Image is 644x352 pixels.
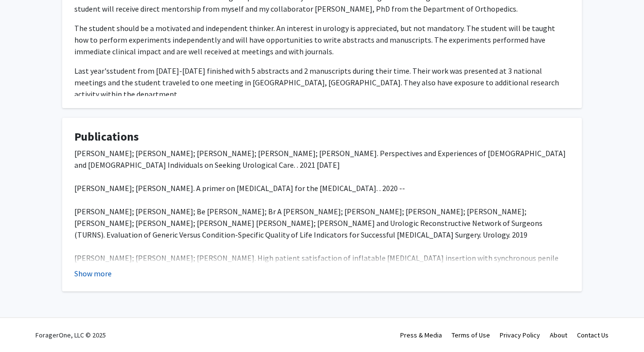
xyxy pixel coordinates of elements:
span: student from [DATE]-[DATE] finished with 5 abstracts and 2 manuscripts during their time. Their w... [74,66,559,99]
div: ForagerOne, LLC © 2025 [35,318,106,352]
a: Contact Us [577,331,609,339]
iframe: Chat [7,308,41,345]
button: Show more [74,268,112,279]
h4: Publications [74,130,570,144]
a: Press & Media [400,331,442,339]
a: Terms of Use [452,331,490,339]
span: he student will be taught how to perform experiments independently and will have opportunities to... [74,23,555,56]
p: The student should be a motivated and independent thinker. An interest in urology is appreciated,... [74,22,570,57]
a: About [550,331,567,339]
span: Last year's [74,66,110,76]
a: Privacy Policy [500,331,540,339]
